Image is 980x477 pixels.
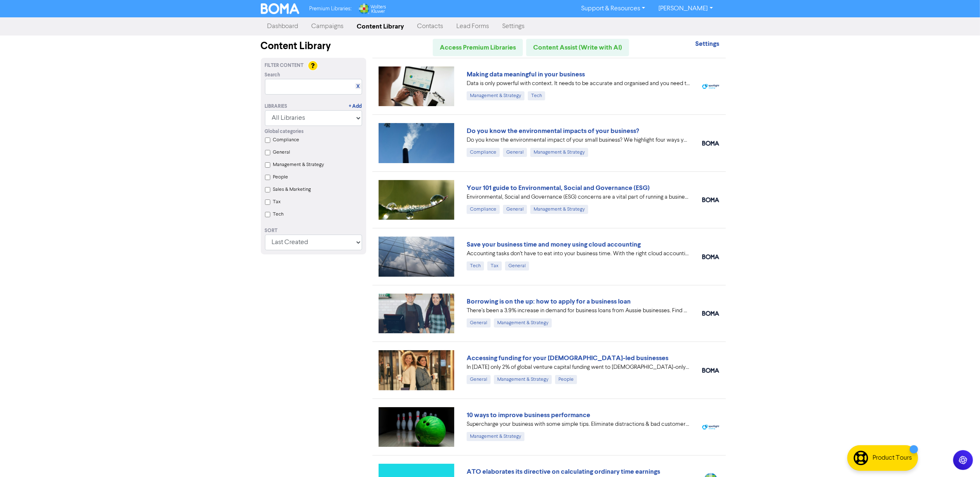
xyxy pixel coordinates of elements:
span: Premium Libraries: [309,6,351,12]
a: [PERSON_NAME] [652,2,719,15]
a: Campaigns [305,18,351,35]
img: spotlight [702,84,719,89]
a: Do you know the environmental impacts of your business? [467,127,639,135]
div: General [467,318,491,327]
label: Sales & Marketing [273,186,311,193]
strong: Settings [695,40,719,48]
a: Borrowing is on the up: how to apply for a business loan [467,297,631,306]
div: Management & Strategy [530,205,588,214]
a: Your 101 guide to Environmental, Social and Governance (ESG) [467,184,650,192]
img: boma [702,197,719,202]
a: Accessing funding for your [DEMOGRAPHIC_DATA]-led businesses [467,354,668,362]
div: Do you know the environmental impact of your small business? We highlight four ways you can under... [467,136,690,145]
span: Search [265,71,281,79]
div: Supercharge your business with some simple tips. Eliminate distractions & bad customers, get a pl... [467,420,690,429]
img: BOMA Logo [261,3,300,14]
a: 10 ways to improve business performance [467,411,590,419]
div: Management & Strategy [494,318,552,327]
a: Lead Forms [450,18,496,35]
div: Compliance [467,148,500,157]
label: Tech [273,211,284,218]
img: spotlight [702,425,719,430]
div: Libraries [265,103,288,110]
div: Compliance [467,205,500,214]
div: Tech [528,91,545,100]
div: There’s been a 3.9% increase in demand for business loans from Aussie businesses. Find out the be... [467,306,690,315]
img: boma [702,368,719,373]
div: Tech [467,261,484,271]
div: Accounting tasks don’t have to eat into your business time. With the right cloud accounting softw... [467,249,690,258]
label: Management & Strategy [273,161,324,168]
div: General [505,261,529,271]
div: In 2024 only 2% of global venture capital funding went to female-only founding teams. We highligh... [467,363,690,372]
a: Settings [695,41,719,47]
a: Content Library [351,18,411,35]
iframe: Chat Widget [939,437,980,477]
div: Global categories [265,128,362,135]
div: Filter Content [265,62,362,69]
div: Management & Strategy [467,432,525,441]
label: General [273,149,291,156]
a: Save your business time and money using cloud accounting [467,240,641,249]
img: boma [702,311,719,316]
div: People [555,375,577,384]
img: boma_accounting [702,254,719,259]
div: Sort [265,227,362,235]
a: Content Assist (Write with AI) [526,39,629,56]
div: General [467,375,491,384]
a: Dashboard [261,18,305,35]
div: General [503,148,527,157]
a: + Add [349,103,362,110]
div: Management & Strategy [467,91,525,100]
div: Management & Strategy [530,148,588,157]
label: Compliance [273,136,300,144]
div: Environmental, Social and Governance (ESG) concerns are a vital part of running a business. Our 1... [467,193,690,202]
div: General [503,205,527,214]
div: Content Library [261,39,366,54]
div: Data is only powerful with context. It needs to be accurate and organised and you need to be clea... [467,79,690,88]
label: Tax [273,198,281,206]
img: boma [702,141,719,146]
a: Contacts [411,18,450,35]
a: Settings [496,18,532,35]
a: Access Premium Libraries [433,39,523,56]
label: People [273,173,289,181]
a: Making data meaningful in your business [467,70,585,78]
a: X [356,83,360,90]
img: Wolters Kluwer [358,3,386,14]
div: Management & Strategy [494,375,552,384]
a: ATO elaborates its directive on calculating ordinary time earnings [467,468,660,476]
div: Tax [487,261,502,271]
a: Support & Resources [575,2,652,15]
